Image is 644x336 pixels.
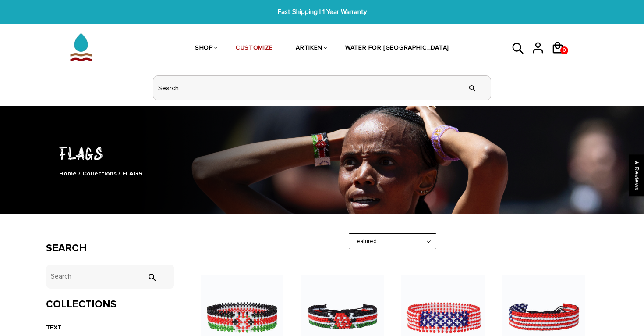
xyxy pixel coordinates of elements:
[46,265,174,289] input: Search
[59,170,77,177] a: Home
[629,154,644,196] div: Click to open Judge.me floating reviews tab
[46,141,598,164] h1: FLAGS
[345,25,449,72] a: WATER FOR [GEOGRAPHIC_DATA]
[195,25,213,72] a: SHOP
[551,57,571,58] a: 0
[198,7,446,17] span: Fast Shipping | 1 Year Warranty
[122,170,142,177] span: FLAGS
[46,298,174,311] h3: Collections
[296,25,322,72] a: ARTIKEN
[82,170,117,177] a: Collections
[561,44,568,57] span: 0
[118,170,120,177] span: /
[78,170,81,177] span: /
[46,324,61,331] a: TEXT
[464,71,481,104] input: Search
[153,76,491,100] input: header search
[143,273,160,281] input: Search
[46,242,174,255] h3: Search
[236,25,273,72] a: CUSTOMIZE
